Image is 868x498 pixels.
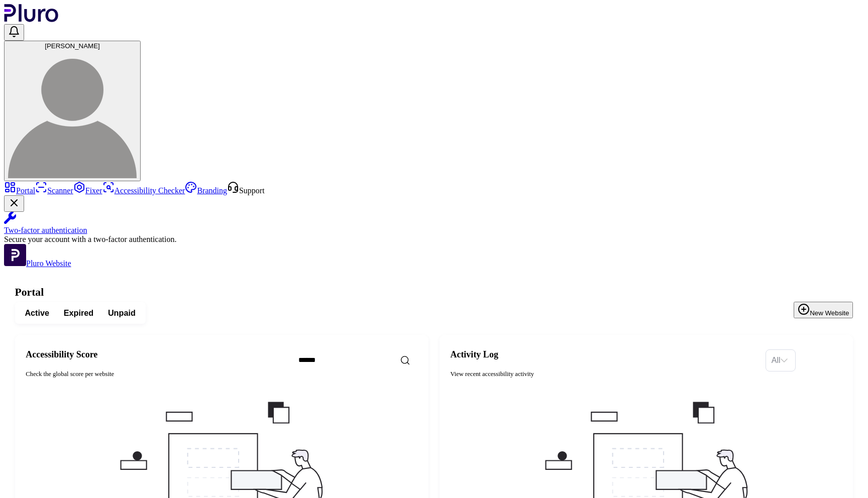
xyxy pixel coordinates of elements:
h2: Activity Log [450,349,758,360]
a: Accessibility Checker [102,186,185,195]
h1: Portal [15,286,853,299]
a: Open Pluro Website [4,259,71,268]
img: Yaroslav Komerystyi [8,50,137,178]
button: Active [18,305,56,321]
button: Unpaid [101,305,143,321]
div: View recent accessibility activity [450,369,758,379]
a: Open Support screen [227,186,265,195]
button: Open notifications, you have undefined new notifications [4,24,24,41]
aside: Sidebar menu [4,181,864,268]
button: Close Two-factor authentication notification [4,195,24,212]
a: Fixer [73,186,102,195]
a: Portal [4,186,35,195]
div: Check the global score per website [26,369,284,379]
button: New Website [794,302,853,318]
span: Unpaid [108,308,136,319]
span: [PERSON_NAME] [45,42,100,50]
a: Logo [4,15,59,24]
div: Set sorting [766,349,796,371]
a: Branding [185,186,227,195]
input: Search [291,351,447,370]
h2: Accessibility Score [26,349,284,360]
span: Expired [64,308,93,319]
div: Two-factor authentication [4,226,864,235]
a: Two-factor authentication [4,212,864,235]
span: Active [25,308,49,319]
button: Expired [56,305,100,321]
a: Scanner [35,186,73,195]
div: Secure your account with a two-factor authentication. [4,235,864,244]
button: [PERSON_NAME]Yaroslav Komerystyi [4,41,141,181]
